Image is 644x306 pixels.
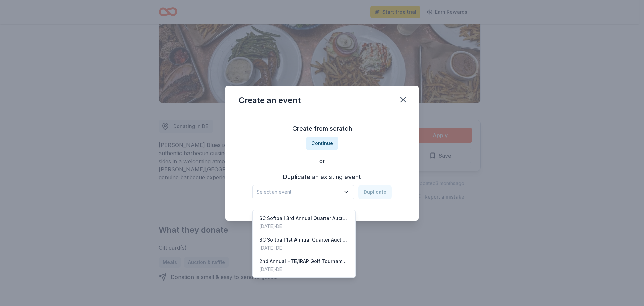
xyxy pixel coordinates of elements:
[259,257,348,265] div: 2nd Annual HTE/IRAP Golf Tournament
[259,236,348,244] div: SC Softball 1st Annual Quarter Auction
[257,188,340,196] span: Select an event
[259,214,348,222] div: SC Softball 3rd Annual Quarter Auction
[259,222,348,230] div: [DATE] · DE
[252,185,354,199] button: Select an event
[259,244,348,252] div: [DATE] · DE
[259,265,348,273] div: [DATE] · DE
[252,210,356,278] div: Select an event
